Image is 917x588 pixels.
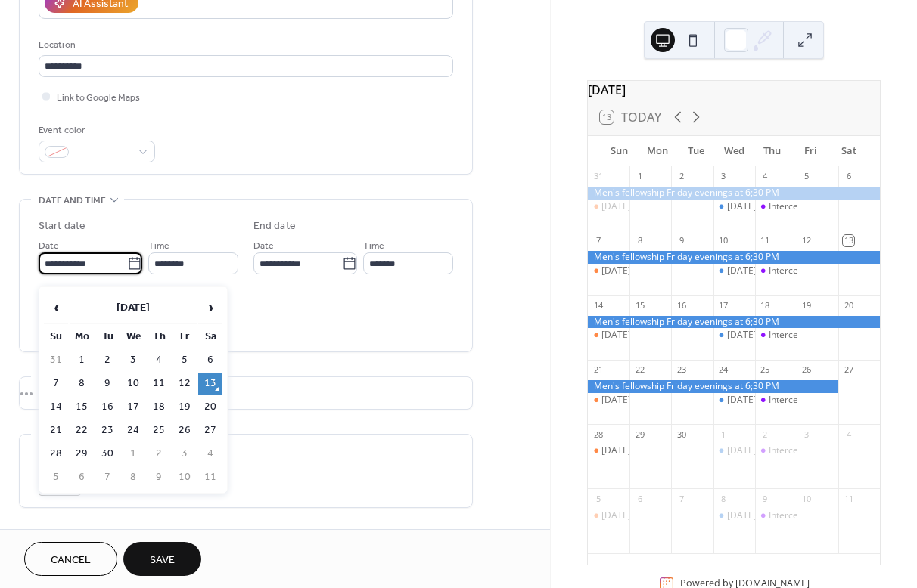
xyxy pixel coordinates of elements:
td: 20 [198,396,222,418]
td: 14 [44,396,68,418]
span: › [199,292,222,323]
td: 25 [147,419,171,441]
div: 10 [801,493,813,504]
td: 12 [173,373,197,395]
td: 10 [173,466,197,488]
div: 2 [676,171,687,182]
div: 15 [634,299,645,311]
div: [DATE] evening service [727,200,825,213]
span: ‹ [45,292,67,323]
span: Event links [39,526,95,542]
div: 6 [634,493,645,504]
td: 6 [70,466,94,488]
div: 2 [760,429,771,440]
div: 3 [718,171,729,182]
div: Start date [39,218,85,234]
span: Time [148,238,169,254]
div: 3 [801,429,813,440]
button: Save [123,542,201,576]
td: 16 [95,396,120,418]
th: Fr [173,326,197,348]
div: [DATE] evening service [727,329,825,342]
th: Mo [70,326,94,348]
td: 11 [147,373,171,395]
td: 3 [173,443,197,465]
div: 21 [592,364,604,376]
td: 18 [147,396,171,418]
td: 2 [147,443,171,465]
div: [DATE] evening service [727,265,825,277]
div: Location [39,37,450,53]
div: Wednesday evening service [713,329,755,342]
td: 8 [121,466,145,488]
span: Cancel [51,552,91,568]
div: 1 [634,171,645,182]
div: 13 [843,235,854,246]
div: 9 [760,493,771,504]
div: Sunday morning service [588,329,629,342]
div: 30 [676,429,687,440]
div: [DATE] morning service [601,265,701,277]
div: 14 [592,299,604,311]
div: 25 [760,364,771,376]
td: 5 [44,466,68,488]
div: 26 [801,364,813,376]
span: Date [39,238,59,254]
div: [DATE] morning service [601,444,701,457]
span: Date [253,238,274,254]
div: Men's fellowship Friday evenings at 6;30 PM [588,316,880,329]
div: Wed [715,136,754,166]
div: Intercessory Prayer , Thursday 10:00/ 12:00 [755,200,797,213]
div: 24 [718,364,729,376]
td: 21 [44,419,68,441]
div: 4 [760,171,771,182]
div: 1 [718,429,729,440]
div: Sunday morning service [588,394,629,407]
div: 6 [843,171,854,182]
span: Time [363,238,384,254]
div: 20 [843,299,854,311]
div: 27 [843,364,854,376]
div: 22 [634,364,645,376]
td: 28 [44,443,68,465]
div: Wednesday evening service [713,444,755,457]
div: 17 [718,299,729,311]
div: Men's fellowship Friday evenings at 6;30 PM [588,380,838,393]
td: 6 [198,349,222,371]
div: [DATE] morning service [601,200,701,213]
div: 19 [801,299,813,311]
td: 31 [44,349,68,371]
td: 13 [198,373,222,395]
div: Men's fellowship Friday evenings at 6;30 PM [588,251,880,264]
td: 29 [70,443,94,465]
th: We [121,326,145,348]
div: Sat [829,136,868,166]
td: 1 [121,443,145,465]
div: 7 [592,235,604,246]
div: 23 [676,364,687,376]
td: 2 [95,349,120,371]
td: 9 [147,466,171,488]
td: 8 [70,373,94,395]
div: Sunday morning service [588,265,629,277]
div: Sunday morning service [588,200,629,213]
span: Link to Google Maps [57,90,140,106]
div: 12 [801,235,813,246]
div: Intercessory Prayer , Thursday 10:00/ 12:00 [755,509,797,522]
div: [DATE] morning service [601,509,701,522]
div: Intercessory Prayer , Thursday 10:00/ 12:00 [755,444,797,457]
div: Sunday morning service [588,444,629,457]
div: 8 [634,235,645,246]
div: [DATE] evening service [727,509,825,522]
div: 18 [760,299,771,311]
td: 9 [95,373,120,395]
div: Tue [676,136,715,166]
td: 3 [121,349,145,371]
div: Sun [600,136,639,166]
div: Event color [39,122,152,138]
div: 16 [676,299,687,311]
a: Cancel [24,542,117,576]
td: 24 [121,419,145,441]
td: 7 [95,466,120,488]
div: 11 [760,235,771,246]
